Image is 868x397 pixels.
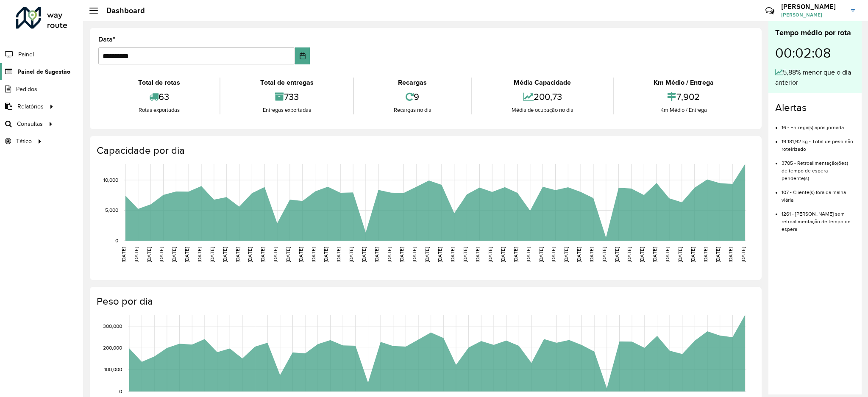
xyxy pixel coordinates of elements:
text: [DATE] [652,247,657,262]
div: Tempo médio por rota [775,27,855,39]
div: 5,88% menor que o dia anterior [775,67,855,88]
text: [DATE] [677,247,683,262]
div: 7,902 [616,88,751,106]
text: [DATE] [437,247,442,262]
text: 0 [115,238,118,243]
h3: [PERSON_NAME] [781,3,845,11]
div: Média de ocupação no dia [474,106,611,114]
div: Média Capacidade [474,78,611,88]
span: Consultas [17,119,43,128]
text: [DATE] [348,247,354,262]
text: [DATE] [626,247,632,262]
text: 100,000 [104,367,122,372]
text: [DATE] [323,247,328,262]
div: Total de rotas [100,78,217,88]
text: [DATE] [387,247,392,262]
span: Relatórios [17,102,44,111]
span: Pedidos [16,85,37,94]
text: [DATE] [728,247,733,262]
div: Entregas exportadas [223,106,351,114]
li: 107 - Cliente(s) fora da malha viária [782,182,855,204]
li: 16 - Entrega(s) após jornada [782,117,855,131]
h2: Dashboard [98,6,145,15]
span: [PERSON_NAME] [781,11,845,19]
h4: Peso por dia [97,295,753,308]
text: [DATE] [235,247,240,262]
div: 200,73 [474,88,611,106]
span: Painel de Sugestão [17,67,70,76]
text: [DATE] [260,247,265,262]
div: Recargas [356,78,469,88]
button: Choose Date [295,47,310,64]
text: [DATE] [222,247,228,262]
text: [DATE] [601,247,607,262]
text: [DATE] [450,247,455,262]
div: 733 [223,88,351,106]
h4: Capacidade por dia [97,144,753,157]
text: [DATE] [209,247,215,262]
text: [DATE] [285,247,291,262]
text: [DATE] [500,247,506,262]
text: 300,000 [103,323,122,329]
text: [DATE] [336,247,341,262]
text: [DATE] [614,247,620,262]
text: [DATE] [462,247,468,262]
text: [DATE] [159,247,164,262]
text: 5,000 [105,208,118,213]
a: Contato Rápido [761,2,779,20]
text: [DATE] [513,247,518,262]
div: 00:02:08 [775,39,855,67]
text: [DATE] [576,247,581,262]
div: Km Médio / Entrega [616,106,751,114]
li: 3705 - Retroalimentação(ões) de tempo de espera pendente(s) [782,153,855,182]
li: 19.181,92 kg - Total de peso não roteirizado [782,131,855,153]
text: [DATE] [184,247,189,262]
h4: Alertas [775,102,855,114]
label: Data [98,34,115,44]
text: [DATE] [311,247,316,262]
text: [DATE] [247,247,253,262]
div: 63 [100,88,217,106]
text: [DATE] [740,247,746,262]
text: 0 [119,389,122,394]
text: [DATE] [526,247,531,262]
text: [DATE] [639,247,645,262]
text: [DATE] [475,247,480,262]
text: [DATE] [487,247,493,262]
text: [DATE] [690,247,696,262]
text: [DATE] [197,247,202,262]
text: [DATE] [551,247,556,262]
text: [DATE] [703,247,708,262]
text: [DATE] [563,247,569,262]
div: 9 [356,88,469,106]
div: Recargas no dia [356,106,469,114]
text: [DATE] [715,247,721,262]
text: [DATE] [134,247,139,262]
text: [DATE] [399,247,404,262]
text: [DATE] [171,247,177,262]
text: 200,000 [103,345,122,350]
span: Tático [16,137,32,146]
span: Painel [18,50,34,59]
div: Km Médio / Entrega [616,78,751,88]
text: [DATE] [361,247,367,262]
text: [DATE] [412,247,417,262]
li: 1261 - [PERSON_NAME] sem retroalimentação de tempo de espera [782,204,855,233]
text: [DATE] [374,247,379,262]
text: [DATE] [298,247,303,262]
text: [DATE] [424,247,430,262]
text: [DATE] [589,247,594,262]
div: Rotas exportadas [100,106,217,114]
text: [DATE] [273,247,278,262]
text: [DATE] [146,247,152,262]
text: [DATE] [121,247,126,262]
div: Total de entregas [223,78,351,88]
text: [DATE] [538,247,544,262]
text: 10,000 [103,177,118,183]
text: [DATE] [665,247,670,262]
